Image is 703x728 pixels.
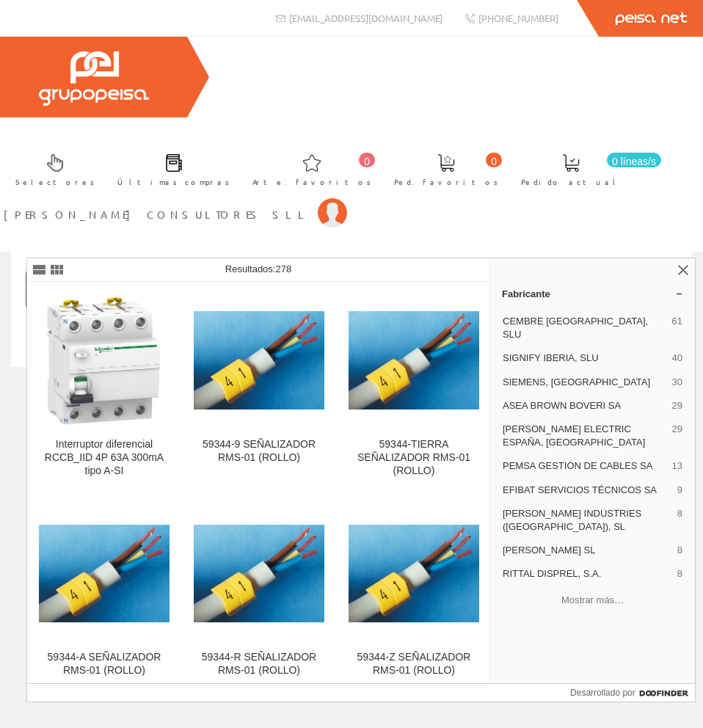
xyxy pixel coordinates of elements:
font: 9 [677,484,682,495]
a: 59344-Z SEÑALIZADOR RMS-01 (ROLLO) 59344-Z SEÑALIZADOR RMS-01 (ROLLO) [337,495,491,694]
font: 59344-TIERRA SEÑALIZADOR RMS-01 (ROLLO) [357,438,470,476]
img: 59344-R SEÑALIZADOR RMS-01 (ROLLO) [194,525,324,623]
font: EFIBAT SERVICIOS TÉCNICOS SA [503,484,657,495]
font: 0 líneas/s [612,156,656,167]
font: [PERSON_NAME] SL [503,545,595,556]
font: [PERSON_NAME] CONSULTORES SLL [4,208,310,221]
font: PEMSA GESTIÓN DE CABLES SA [503,460,652,471]
a: 59344-R SEÑALIZADOR RMS-01 (ROLLO) 59344-R SEÑALIZADOR RMS-01 (ROLLO) [182,495,336,694]
font: Ped. favoritos [394,176,498,187]
a: Selectores [1,142,102,195]
a: 59344-A SEÑALIZADOR RMS-01 (ROLLO) 59344-A SEÑALIZADOR RMS-01 (ROLLO) [27,495,181,694]
font: 8 [677,568,682,579]
font: ASEA BROWN BOVERI SA [503,400,621,411]
font: 29 [672,400,682,411]
img: 59344-9 SEÑALIZADOR RMS-01 (ROLLO) [194,311,324,409]
font: [PERSON_NAME] ELECTRIC ESPAÑA, [GEOGRAPHIC_DATA] [503,423,645,448]
font: CEMBRE [GEOGRAPHIC_DATA], SLU [503,316,648,340]
font: SIEMENS, [GEOGRAPHIC_DATA] [503,376,650,387]
font: 8 [677,545,682,556]
font: RITTAL DISPREL, S.A. [503,568,601,579]
img: 59344-Z SEÑALIZADOR RMS-01 (ROLLO) [349,525,479,623]
a: Interruptor diferencial RCCB_IID 4P 63A 300mA tipo A-SI Interruptor diferencial RCCB_IID 4P 63A 3... [27,283,181,495]
font: Fabricante [502,288,550,299]
font: 59344-R SEÑALIZADOR RMS-01 (ROLLO) [202,651,316,676]
font: 59344-9 SEÑALIZADOR RMS-01 (ROLLO) [203,438,316,463]
a: Desarrollado por [570,684,695,702]
a: 59344-9 SEÑALIZADOR RMS-01 (ROLLO) 59344-9 SEÑALIZADOR RMS-01 (ROLLO) [182,283,336,495]
font: 8 [677,508,682,519]
font: Mostrar más… [561,594,624,605]
font: 0 [364,156,370,167]
font: 59344-Z SEÑALIZADOR RMS-01 (ROLLO) [357,651,471,676]
font: [EMAIL_ADDRESS][DOMAIN_NAME] [289,12,442,24]
img: 59344-A SEÑALIZADOR RMS-01 (ROLLO) [39,525,170,623]
font: [PERSON_NAME] INDUSTRIES ([GEOGRAPHIC_DATA]), SL [503,508,641,532]
a: 59344-TIERRA SEÑALIZADOR RMS-01 (ROLLO) 59344-TIERRA SEÑALIZADOR RMS-01 (ROLLO) [337,283,491,495]
font: Selectores [15,176,95,187]
font: 61 [672,316,682,327]
img: Interruptor diferencial RCCB_IID 4P 63A 300mA tipo A-SI [39,295,170,426]
font: Interruptor diferencial RCCB_IID 4P 63A 300mA tipo A-SI [45,438,164,476]
a: Fabricante [490,282,695,305]
a: [PERSON_NAME] CONSULTORES SLL [4,195,347,209]
font: 30 [672,376,682,387]
font: Desarrollado por [570,688,635,698]
button: Mostrar más… [496,587,689,612]
font: SIGNIFY IBERIA, SLU [503,352,599,363]
img: Grupo Peisa [39,51,149,106]
font: 278 [275,263,291,274]
font: 13 [672,460,682,471]
font: Arte. favoritos [252,176,371,187]
font: Pedido actual [521,176,621,187]
font: Últimas compras [117,176,230,187]
font: 0 [491,156,497,167]
img: 59344-TIERRA SEÑALIZADOR RMS-01 (ROLLO) [349,311,479,409]
font: 59344-A SEÑALIZADOR RMS-01 (ROLLO) [48,651,161,676]
font: 40 [672,352,682,363]
font: Resultados: [225,263,276,274]
a: Últimas compras [103,142,237,195]
font: 29 [672,423,682,434]
font: [PHONE_NUMBER] [478,12,558,24]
